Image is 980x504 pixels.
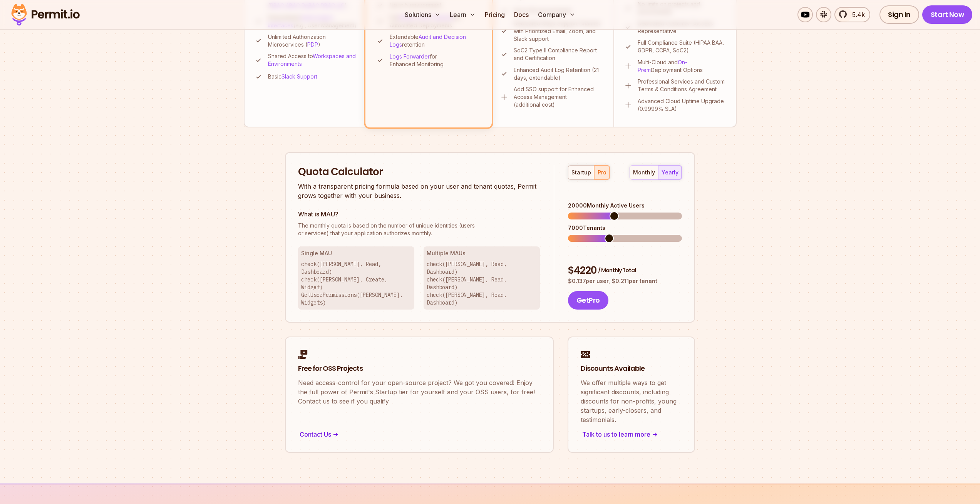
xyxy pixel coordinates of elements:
[427,249,537,257] h3: Multiple MAUs
[402,7,444,22] button: Solutions
[514,66,604,82] p: Enhanced Audit Log Retention (21 days, extendable)
[568,277,682,285] p: $ 0.137 per user, $ 0.211 per tenant
[535,7,578,22] button: Company
[581,378,682,424] p: We offer multiple ways to get significant discounts, including discounts for non-profits, young s...
[281,73,317,80] a: Slack Support
[652,430,658,439] span: ->
[307,41,318,48] a: PDP
[298,378,541,406] p: Need access-control for your open-source project? We got you covered! Enjoy the full power of Per...
[514,20,604,43] p: Dedicated Slack Support Channel with Prioritized Email, Zoom, and Slack support
[447,7,479,22] button: Learn
[568,264,682,278] div: $ 4220
[427,260,537,306] p: check([PERSON_NAME], Read, Dashboard) check([PERSON_NAME], Read, Dashboard) check([PERSON_NAME], ...
[834,7,870,22] a: 5.4k
[879,5,919,24] a: Sign In
[568,202,682,209] div: 20000 Monthly Active Users
[571,169,591,176] div: startup
[390,33,482,49] p: Extendable retention
[301,260,411,306] p: check([PERSON_NAME], Read, Dashboard) check([PERSON_NAME], Create, Widget) GetUserPermissions([PE...
[633,169,655,176] div: monthly
[268,33,358,49] p: Unlimited Authorization Microservices ( )
[514,85,604,109] p: Add SSO support for Enhanced Access Management (additional cost)
[511,7,532,22] a: Docs
[638,78,727,93] p: Professional Services and Custom Terms & Conditions Agreement
[482,7,508,22] a: Pricing
[568,337,695,453] a: Discounts AvailableWe offer multiple ways to get significant discounts, including discounts for n...
[268,52,358,68] p: Shared Access to
[390,53,430,60] a: Logs Forwarder
[581,364,682,373] h2: Discounts Available
[638,59,727,74] p: Multi-Cloud and Deployment Options
[298,222,540,237] p: or services) that your application authorizes monthly.
[848,10,865,19] span: 5.4k
[298,222,540,229] span: The monthly quota is based on the number of unique identities (users
[285,337,554,453] a: Free for OSS ProjectsNeed access-control for your open-source project? We got you covered! Enjoy ...
[638,39,727,54] p: Full Compliance Suite (HIPAA BAA, GDPR, CCPA, SoC2)
[514,47,604,62] p: SoC2 Type II Compliance Report and Certification
[333,430,338,439] span: ->
[301,249,411,257] h3: Single MAU
[581,429,682,440] div: Talk to us to learn more
[638,97,727,113] p: Advanced Cloud Uptime Upgrade (0.9999% SLA)
[568,291,608,310] button: GetPro
[568,224,682,232] div: 7000 Tenants
[390,53,482,68] p: for Enhanced Monitoring
[8,2,83,28] img: Permit logo
[922,5,973,24] a: Start Now
[638,59,687,73] a: On-Prem
[298,165,540,179] h2: Quota Calculator
[598,266,636,274] span: / Monthly Total
[298,182,540,200] p: With a transparent pricing formula based on your user and tenant quotas, Permit grows together wi...
[390,33,466,48] a: Audit and Decision Logs
[268,73,317,80] p: Basic
[298,364,541,373] h2: Free for OSS Projects
[298,209,540,219] h3: What is MAU?
[298,429,541,440] div: Contact Us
